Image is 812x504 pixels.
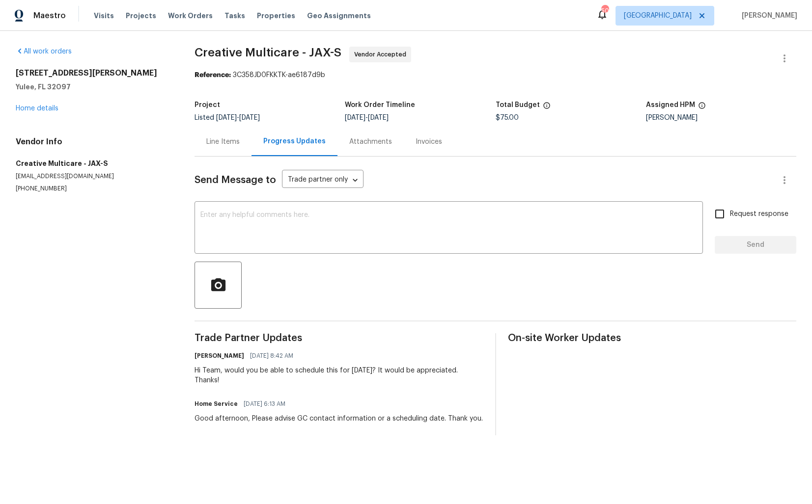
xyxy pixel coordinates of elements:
span: Vendor Accepted [354,50,410,59]
span: [PERSON_NAME] [738,11,797,21]
span: Work Orders [168,11,213,21]
span: Tasks [224,12,245,19]
h5: Creative Multicare - JAX-S [16,159,171,168]
div: 3C358JD0FKKTK-ae6187d9b [195,70,796,80]
div: Hi Team, would you be able to schedule this for [DATE]? It would be appreciated. Thanks! [195,366,483,385]
div: 50 [601,6,608,16]
span: [DATE] [345,114,365,121]
a: Home details [16,105,58,112]
span: [DATE] [239,114,260,121]
span: Send Message to [195,175,276,185]
span: [DATE] [368,114,389,121]
span: [DATE] [216,114,237,121]
div: Progress Updates [263,136,326,146]
span: - [345,114,389,121]
span: The hpm assigned to this work order. [698,102,706,114]
h2: [STREET_ADDRESS][PERSON_NAME] [16,68,171,78]
h5: Project [195,102,220,108]
span: Properties [257,11,295,21]
div: Line Items [206,137,240,147]
span: Visits [94,11,114,21]
span: The total cost of line items that have been proposed by Opendoor. This sum includes line items th... [543,102,551,114]
h4: Vendor Info [16,137,171,147]
h5: Yulee, FL 32097 [16,82,171,92]
a: All work orders [16,48,72,55]
span: - [216,114,260,121]
div: Invoices [416,137,442,147]
span: Maestro [33,11,66,21]
span: Request response [730,209,788,219]
span: On-site Worker Updates [508,333,797,343]
span: Creative Multicare - JAX-S [195,47,341,58]
span: Trade Partner Updates [195,333,483,343]
h6: [PERSON_NAME] [195,351,244,361]
span: $75.00 [496,114,519,121]
b: Reference: [195,72,231,79]
h6: Home Service [195,399,238,409]
div: Good afternoon, Please advise GC contact information or a scheduling date. Thank you. [195,414,483,424]
div: Attachments [349,137,392,147]
span: Listed [195,114,260,121]
h5: Assigned HPM [646,102,695,108]
h5: Total Budget [496,102,540,108]
span: Projects [126,11,156,21]
h5: Work Order Timeline [345,102,415,108]
div: Trade partner only [282,172,364,188]
span: Geo Assignments [307,11,371,21]
span: [GEOGRAPHIC_DATA] [624,11,692,21]
span: [DATE] 6:13 AM [244,399,285,409]
p: [EMAIL_ADDRESS][DOMAIN_NAME] [16,172,171,181]
p: [PHONE_NUMBER] [16,185,171,193]
span: [DATE] 8:42 AM [250,351,293,361]
div: [PERSON_NAME] [646,114,796,121]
